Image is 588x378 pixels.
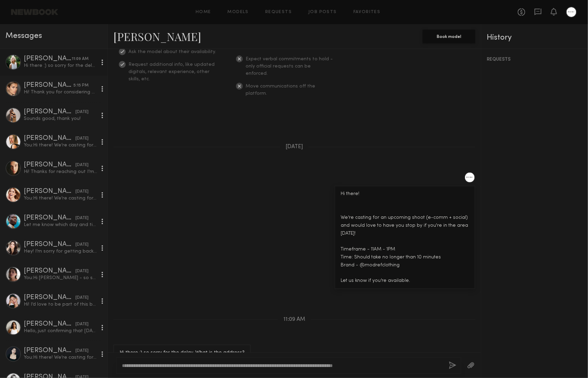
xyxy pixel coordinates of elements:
[487,34,583,42] div: History
[128,50,216,54] span: Ask the model about their availability.
[283,317,305,323] span: 11:09 AM
[75,215,89,222] div: [DATE]
[6,32,42,40] span: Messages
[24,109,75,115] div: [PERSON_NAME]
[75,188,89,195] div: [DATE]
[75,268,89,275] div: [DATE]
[286,144,303,150] span: [DATE]
[75,348,89,354] div: [DATE]
[24,89,97,95] div: Hi! Thank you for considering me - may i ask when the job/shoot is and what's the pay? Also, I'm ...
[487,57,583,62] div: REQUESTS
[24,162,75,168] div: [PERSON_NAME]
[75,109,89,115] div: [DATE]
[72,56,89,62] div: 11:09 AM
[265,10,292,14] a: Requests
[24,62,97,69] div: Hi there :) so sorry for the delay. What is the address?
[24,142,97,149] div: You: Hi there! We’re casting for an upcoming shoot (e-comm + social) and would love to have you s...
[24,195,97,202] div: You: Hi there! We’re casting for an upcoming shoot (e-comm + social) and would love to have you s...
[75,162,89,168] div: [DATE]
[24,328,97,334] div: Hello, just confirming that [DATE] at 11 am still works? Thank you, looking forward to it.
[341,190,469,285] div: Hi there! We’re casting for an upcoming shoot (e-comm + social) and would love to have you stop b...
[24,248,97,255] div: Hey! I’m sorry for getting back to you so late but I’ve got Covid, so can’t make it unfortunately.
[24,82,73,89] div: [PERSON_NAME]
[75,321,89,328] div: [DATE]
[75,295,89,301] div: [DATE]
[120,349,245,357] div: Hi there :) so sorry for the delay. What is the address?
[423,33,475,39] a: Book model
[73,82,89,89] div: 5:15 PM
[24,241,75,248] div: [PERSON_NAME]
[75,135,89,142] div: [DATE]
[24,301,97,308] div: Hi! I’d love to be part of this but the location is quite far from me for a casting. If you’re ev...
[24,294,75,301] div: [PERSON_NAME]
[24,275,97,281] div: You: Hi [PERSON_NAME] - so sorry just missed this message and didn't see you! Are you able to com...
[24,188,75,195] div: [PERSON_NAME]
[308,10,337,14] a: Job Posts
[128,62,215,81] span: Request additional info, like updated digitals, relevant experience, other skills, etc.
[24,321,75,328] div: [PERSON_NAME]
[113,29,201,44] a: [PERSON_NAME]
[24,135,75,142] div: [PERSON_NAME]
[196,10,211,14] a: Home
[24,354,97,361] div: You: Hi there! We’re casting for an upcoming shoot (e-comm + social) and would love to have you s...
[24,55,72,62] div: [PERSON_NAME]
[24,347,75,354] div: [PERSON_NAME]
[24,168,97,175] div: Hi! Thanks for reaching out I’m not in the city I’ll be in a week… would love to be part of this ...
[423,30,475,43] button: Book model
[75,242,89,248] div: [DATE]
[353,10,381,14] a: Favorites
[24,115,97,122] div: Sounds good, thank you!
[24,215,75,222] div: [PERSON_NAME]
[228,10,249,14] a: Models
[246,84,315,96] span: Move communications off the platform.
[24,222,97,228] div: Let me know which day and time work for you
[246,57,333,76] span: Expect verbal commitments to hold - only official requests can be enforced.
[24,268,75,275] div: [PERSON_NAME]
